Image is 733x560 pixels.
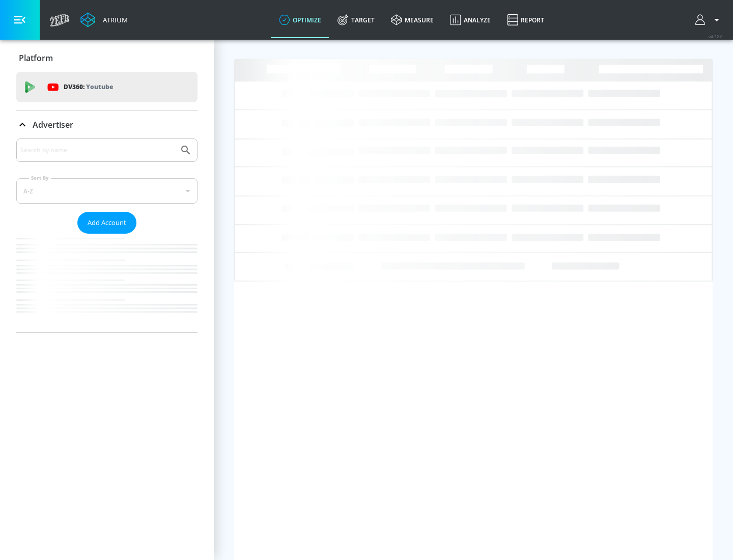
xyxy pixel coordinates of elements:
div: Platform [16,44,198,72]
a: Atrium [80,12,128,27]
p: Advertiser [33,119,73,130]
label: Sort By [29,175,51,181]
input: Search by name [20,144,175,157]
p: Platform [19,52,53,64]
div: A-Z [16,178,198,204]
span: v 4.32.0 [709,34,723,39]
a: measure [383,2,442,38]
a: optimize [271,2,329,38]
div: Advertiser [16,110,198,139]
nav: list of Advertiser [16,234,198,332]
div: Atrium [99,15,128,24]
span: Add Account [88,217,126,229]
div: Advertiser [16,138,198,332]
button: Add Account [77,212,136,234]
a: Target [329,2,383,38]
p: DV360: [64,81,113,93]
p: Youtube [86,81,113,92]
a: Report [499,2,552,38]
a: Analyze [442,2,499,38]
div: DV360: Youtube [16,72,198,102]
